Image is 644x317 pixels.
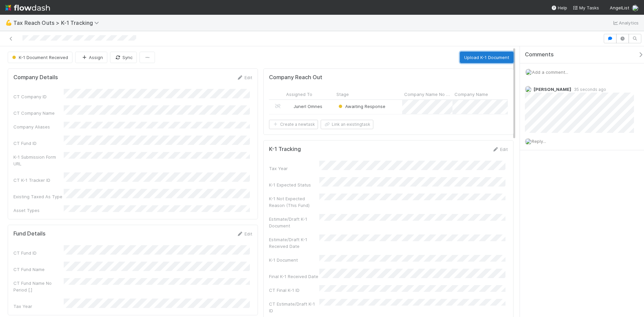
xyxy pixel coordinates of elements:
div: CT Estimate/Draft K-1 ID [269,301,319,314]
h5: Company Details [13,74,58,81]
a: My Tasks [573,4,599,11]
div: Estimate/Draft K-1 Received Date [269,236,319,250]
img: avatar_e41e7ae5-e7d9-4d8d-9f56-31b0d7a2f4fd.png [525,138,532,145]
h5: Company Reach Out [269,74,322,81]
span: Add a comment... [532,69,568,75]
div: CT Fund ID [13,250,64,256]
button: Assign [75,52,107,63]
div: Asset Types [13,207,64,214]
div: Estimate/Draft K-1 Document [269,216,319,229]
div: Awaiting Response [337,103,385,110]
div: Final K-1 Received Date [269,273,319,280]
span: Reply... [532,139,546,144]
span: Assigned To [286,91,312,98]
button: Link an existingtask [321,120,373,129]
div: CT Fund ID [13,140,64,147]
span: 35 seconds ago [571,87,606,92]
span: AngelList [610,5,629,10]
img: logo-inverted-e16ddd16eac7371096b0.svg [5,2,50,13]
div: CT Company ID [13,93,64,100]
a: Edit [236,75,252,80]
div: K-1 Expected Status [269,181,319,188]
div: Existing Taxed As Type [13,193,64,200]
div: Company Aliases [13,123,64,130]
div: K-1 Submission Form URL [13,154,64,167]
span: Company Name [454,91,488,98]
span: Comments [525,51,554,58]
a: Analytics [612,19,639,27]
div: K-1 Document [269,257,319,263]
div: Junerl Omnes [287,103,322,110]
a: Edit [492,147,508,152]
button: Create a newtask [269,120,318,129]
img: avatar_e41e7ae5-e7d9-4d8d-9f56-31b0d7a2f4fd.png [525,86,532,93]
span: 💪 [5,20,12,25]
div: CT Final K-1 ID [269,287,319,294]
img: avatar_e41e7ae5-e7d9-4d8d-9f56-31b0d7a2f4fd.png [525,69,532,75]
span: Awaiting Response [337,104,385,109]
div: CT Fund Name [13,266,64,273]
h5: K-1 Tracking [269,146,301,153]
div: Help [551,4,567,11]
div: CT K-1 Tracker ID [13,177,64,183]
img: avatar_de77a991-7322-4664-a63d-98ba485ee9e0.png [287,104,292,109]
span: Stage [336,91,349,98]
span: Company Name No Period [404,91,451,98]
h5: Fund Details [13,230,46,237]
span: [PERSON_NAME] [534,87,571,92]
a: Edit [236,231,252,236]
span: Tax Reach Outs > K-1 Tracking [13,19,102,26]
button: Upload K-1 Document [460,52,514,63]
div: CT Company Name [13,110,64,116]
span: Junerl Omnes [293,104,322,109]
button: K-1 Document Received [8,52,72,63]
div: Tax Year [269,165,319,172]
button: Sync [110,52,137,63]
span: My Tasks [573,5,599,10]
div: K-1 Not Expected Reason (This Fund) [269,195,319,209]
span: K-1 Document Received [11,55,68,60]
div: CT Fund Name No Period [.] [13,280,64,293]
img: avatar_e41e7ae5-e7d9-4d8d-9f56-31b0d7a2f4fd.png [632,5,639,11]
div: Tax Year [13,303,64,310]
